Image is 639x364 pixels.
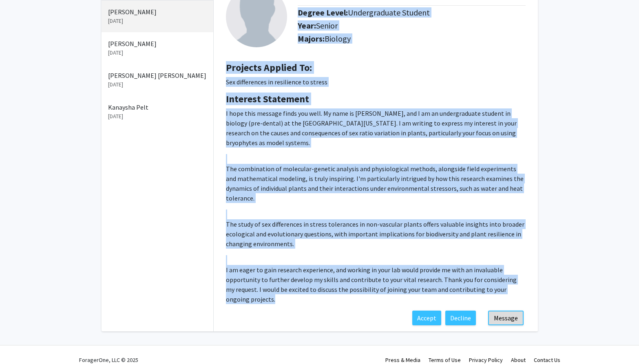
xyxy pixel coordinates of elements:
[385,356,420,364] a: Press & Media
[108,71,207,80] p: [PERSON_NAME] [PERSON_NAME]
[108,17,207,25] p: [DATE]
[412,311,441,325] button: Accept
[316,20,338,31] span: Senior
[226,61,312,74] b: Projects Applied To:
[6,327,35,358] iframe: Chat
[226,108,526,148] p: I hope this message finds you well. My name is [PERSON_NAME], and I am an undergraduate student i...
[429,356,461,364] a: Terms of Use
[226,265,526,304] p: I am eager to gain research experience, and working in your lab would provide me with an invaluab...
[226,93,309,105] b: Interest Statement
[325,33,351,44] span: Biology
[226,219,526,249] p: The study of sex differences in stress tolerances in non-vascular plants offers valuable insights...
[108,102,207,112] p: Kanaysha Pelt
[298,33,325,44] b: Majors:
[298,20,316,31] b: Year:
[108,39,207,49] p: [PERSON_NAME]
[511,356,526,364] a: About
[108,112,207,121] p: [DATE]
[298,7,348,18] b: Degree Level:
[534,356,560,364] a: Contact Us
[226,164,526,203] p: The combination of molecular-genetic analysis and physiological methods, alongside field experime...
[108,7,207,17] p: [PERSON_NAME]
[226,77,526,87] p: Sex differences in resilience to stress
[108,80,207,89] p: [DATE]
[445,311,476,325] button: Decline
[108,49,207,57] p: [DATE]
[348,7,430,18] span: Undergraduate Student
[469,356,503,364] a: Privacy Policy
[488,311,524,325] button: Message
